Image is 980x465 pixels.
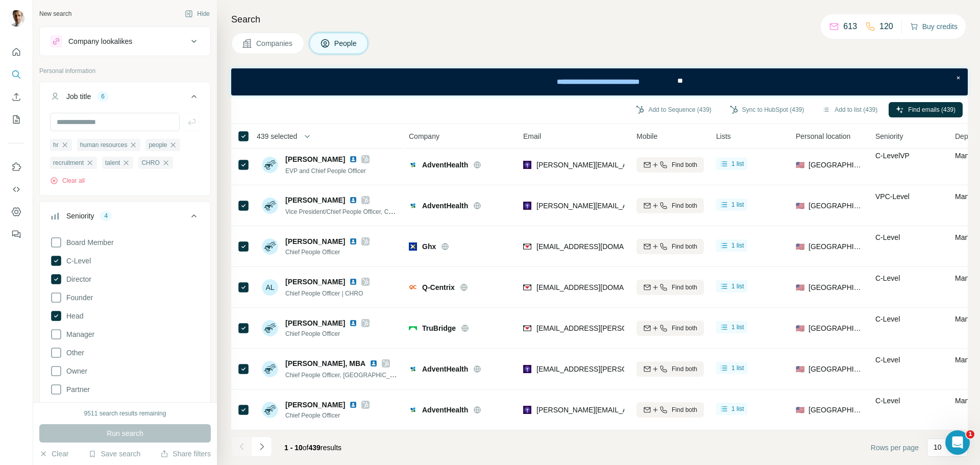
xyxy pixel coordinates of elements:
button: Add to Sequence (439) [629,102,718,117]
span: [PERSON_NAME][EMAIL_ADDRESS][PERSON_NAME][DOMAIN_NAME] [536,406,775,414]
span: C-Level [62,256,91,266]
span: [PERSON_NAME], MBA [285,358,365,369]
span: Chief People Officer, [GEOGRAPHIC_DATA] [285,371,407,379]
span: Find both [672,364,697,374]
button: Job title6 [40,84,210,113]
button: Find both [636,157,704,173]
img: LinkedIn logo [370,359,378,368]
span: Find emails (439) [908,105,955,114]
span: [PERSON_NAME] [285,154,345,164]
button: Find both [636,198,704,213]
span: [EMAIL_ADDRESS][PERSON_NAME][DOMAIN_NAME] [536,324,716,332]
span: 1 - 10 [284,444,303,452]
span: VP C-Level [875,192,910,201]
span: 1 list [731,241,744,250]
span: [GEOGRAPHIC_DATA] [808,241,863,252]
button: Find both [636,280,704,295]
span: Rows per page [871,443,919,453]
img: provider findymail logo [523,323,531,333]
button: Quick start [8,43,24,61]
span: AdventHealth [422,160,468,170]
button: Save search [88,449,140,459]
span: 1 list [731,323,744,332]
button: Sync to HubSpot (439) [723,102,811,117]
img: LinkedIn logo [349,319,357,327]
img: Avatar [262,198,278,214]
button: Seniority4 [40,204,210,232]
button: My lists [8,110,24,129]
span: Find both [672,242,697,251]
span: 🇺🇸 [796,364,804,374]
img: LinkedIn logo [349,401,357,409]
span: Ghx [422,241,436,252]
span: C-Level [875,274,900,282]
span: people [149,140,167,150]
span: Head [62,311,83,321]
div: 6 [97,92,109,101]
span: Companies [256,38,293,48]
button: Hide [178,6,217,21]
span: Partner [62,384,90,395]
span: [GEOGRAPHIC_DATA] [808,160,863,170]
button: Navigate to next page [252,436,272,457]
span: [PERSON_NAME] [285,236,345,247]
span: [EMAIL_ADDRESS][PERSON_NAME][DOMAIN_NAME] [536,365,716,373]
p: Personal information [39,66,211,76]
span: [GEOGRAPHIC_DATA] [808,323,863,333]
p: 120 [879,20,893,33]
iframe: Banner [231,68,968,95]
button: Enrich CSV [8,88,24,106]
div: Job title [66,91,91,102]
button: Dashboard [8,203,24,221]
img: Avatar [262,402,278,418]
span: [PERSON_NAME] [285,318,345,328]
p: 613 [843,20,857,33]
span: C-Level [875,233,900,241]
div: New search [39,9,71,18]
div: 9511 search results remaining [84,409,166,418]
img: Logo of Q-Centrix [409,283,417,291]
img: LinkedIn logo [349,237,357,246]
button: Search [8,65,24,84]
button: Clear all [50,176,85,185]
img: Avatar [8,10,24,27]
img: Avatar [262,361,278,377]
img: provider leadmagic logo [523,201,531,211]
span: [PERSON_NAME] [285,277,345,287]
span: [GEOGRAPHIC_DATA] [808,201,863,211]
span: AdventHealth [422,201,468,211]
button: Use Surfe API [8,180,24,199]
span: Email [523,131,541,141]
img: Logo of AdventHealth [409,202,417,210]
span: CHRO [141,158,159,167]
span: 🇺🇸 [796,282,804,292]
span: Founder [62,292,93,303]
span: Seniority [875,131,903,141]
img: Logo of TruBridge [409,324,417,332]
button: Find both [636,402,704,418]
span: 1 [966,430,974,438]
span: C-Level [875,356,900,364]
span: Director [62,274,91,284]
img: Avatar [262,320,278,336]
span: Vice President/Chief People Officer, Corporate Services [285,207,436,215]
span: Q-Centrix [422,282,455,292]
span: 🇺🇸 [796,201,804,211]
span: [EMAIL_ADDRESS][DOMAIN_NAME] [536,242,657,251]
span: [GEOGRAPHIC_DATA] [808,364,863,374]
img: provider leadmagic logo [523,364,531,374]
img: Avatar [262,238,278,255]
div: Seniority [66,211,94,221]
span: Chief People Officer | CHRO [285,290,363,297]
div: Company lookalikes [68,36,132,46]
span: [GEOGRAPHIC_DATA] [808,282,863,292]
img: LinkedIn logo [349,278,357,286]
span: 439 selected [257,131,297,141]
span: AdventHealth [422,405,468,415]
button: Find both [636,239,704,254]
span: [EMAIL_ADDRESS][DOMAIN_NAME] [536,283,657,291]
button: Find both [636,321,704,336]
span: hr [53,140,59,150]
